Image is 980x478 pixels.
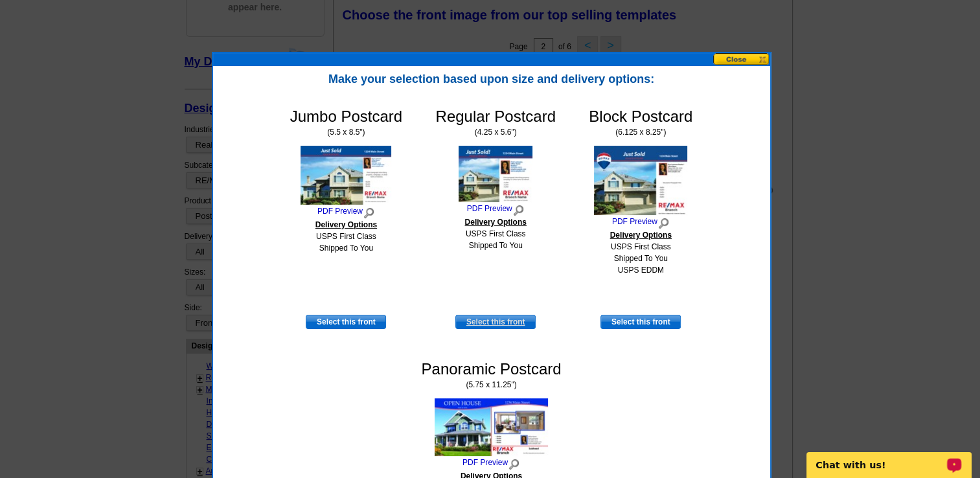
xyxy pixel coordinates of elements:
[220,73,764,87] h2: Make your selection based upon size and delivery options:
[594,146,687,215] img: REMPEFphotoComplexJS_SAMPLE.jpg
[290,219,402,231] dt: Delivery Options
[421,456,561,470] a: PDF Preview
[589,241,692,276] dd: USPS First Class Shipped To You USPS EDDM
[290,126,402,138] span: (5.5 x 8.5")
[459,146,532,202] img: PCReMax2FR_SAMPLE.jpg
[306,315,386,329] a: Select this front
[435,202,555,216] a: PDF Preview
[589,108,692,126] h4: Block Postcard
[435,398,548,456] img: PCReMax1FP_SAMPLE.jpg
[589,229,692,241] dt: Delivery Options
[435,126,555,138] span: (4.25 x 5.6")
[589,215,692,229] a: PDF Preview
[512,202,525,216] img: magnifyGlass.png
[421,379,561,391] span: (5.75 x 11.25")
[363,205,375,219] img: magnifyGlass.png
[455,315,536,329] a: Select this front
[435,216,555,228] dt: Delivery Options
[435,228,555,251] dd: USPS First Class Shipped To You
[290,205,402,219] a: PDF Preview
[508,456,520,470] img: magnifyGlass.png
[290,231,402,254] dd: USPS First Class Shipped To You
[421,360,561,379] h4: Panoramic Postcard
[435,108,555,126] h4: Regular Postcard
[589,126,692,138] span: (6.125 x 8.25")
[657,215,670,229] img: magnifyGlass.png
[798,437,980,478] iframe: LiveChat chat widget
[301,146,391,205] img: PCReMax2FJ_SAMPLE.jpg
[290,108,402,126] h4: Jumbo Postcard
[600,315,681,329] a: Select this front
